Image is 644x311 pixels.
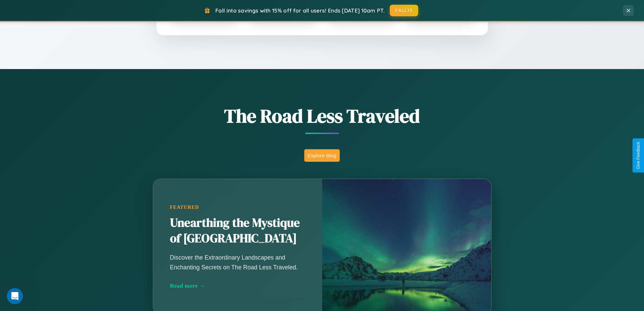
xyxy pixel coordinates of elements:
div: Featured [170,204,305,210]
p: Discover the Extraordinary Landscapes and Enchanting Secrets on The Road Less Traveled. [170,253,305,272]
iframe: Intercom live chat [7,288,23,304]
button: Explore Blog [304,149,340,162]
h1: The Road Less Traveled [119,103,525,129]
div: Give Feedback [636,142,641,169]
h2: Unearthing the Mystique of [GEOGRAPHIC_DATA] [170,215,305,246]
div: Read more → [170,282,305,289]
button: FALL15 [390,5,418,16]
span: Fall into savings with 15% off for all users! Ends [DATE] 10am PT. [215,7,385,14]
